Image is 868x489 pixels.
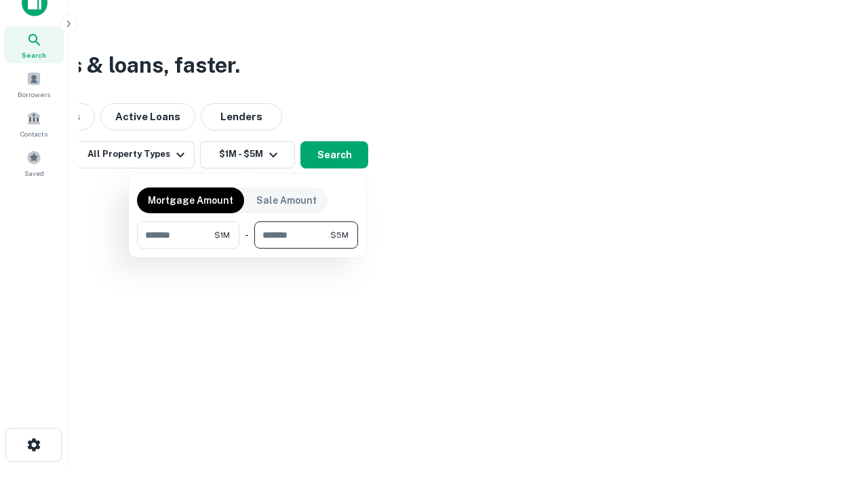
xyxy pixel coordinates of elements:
[214,229,230,241] span: $1M
[330,229,349,241] span: $5M
[148,193,233,208] p: Mortgage Amount
[256,193,317,208] p: Sale Amount
[800,380,868,446] iframe: Chat Widget
[245,221,249,249] div: -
